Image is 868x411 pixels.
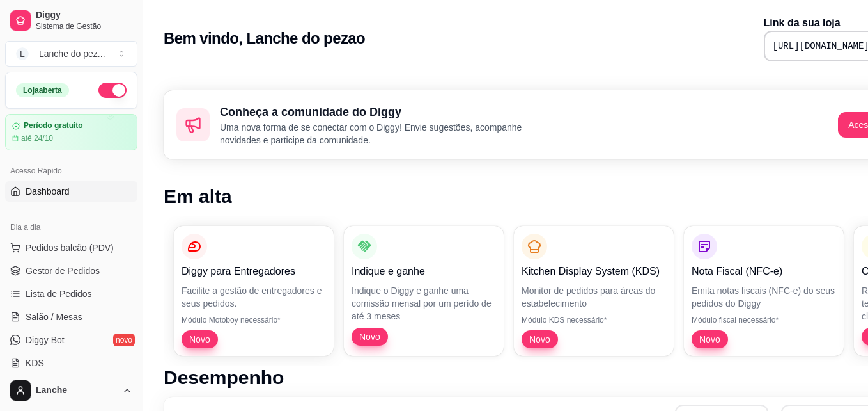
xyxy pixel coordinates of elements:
[694,333,725,346] span: Novo
[174,226,334,356] button: Diggy para EntregadoresFacilite a gestão de entregadores e seus pedidos.Módulo Motoboy necessário...
[26,241,114,254] span: Pedidos balcão (PDV)
[514,226,674,356] button: Kitchen Display System (KDS)Monitor de pedidos para áreas do estabelecimentoMódulo KDS necessário...
[5,161,137,181] div: Acesso Rápido
[352,264,496,279] p: Indique e ganhe
[692,315,836,325] p: Módulo fiscal necessário*
[522,315,666,325] p: Módulo KDS necessário*
[36,21,132,31] span: Sistema de Gestão
[354,330,385,343] span: Novo
[5,181,137,202] a: Dashboard
[16,47,29,60] span: L
[26,357,44,369] span: KDS
[220,121,547,147] p: Uma nova forma de se conectar com o Diggy! Envie sugestões, acompanhe novidades e participe da co...
[24,121,83,131] article: Período gratuito
[692,284,836,310] p: Emita notas fiscais (NFC-e) do seus pedidos do Diggy
[5,284,137,304] a: Lista de Pedidos
[5,261,137,281] a: Gestor de Pedidos
[164,28,365,49] h2: Bem vindo, Lanche do pezao
[352,284,496,323] p: Indique o Diggy e ganhe uma comissão mensal por um perído de até 3 meses
[98,83,127,98] button: Alterar Status
[5,41,137,67] button: Select a team
[522,264,666,279] p: Kitchen Display System (KDS)
[522,284,666,310] p: Monitor de pedidos para áreas do estabelecimento
[524,333,555,346] span: Novo
[39,47,105,60] div: Lanche do pez ...
[220,103,547,121] h2: Conheça a comunidade do Diggy
[5,5,137,36] a: DiggySistema de Gestão
[21,133,53,143] article: até 24/10
[344,226,504,356] button: Indique e ganheIndique o Diggy e ganhe uma comissão mensal por um perído de até 3 mesesNovo
[182,284,326,310] p: Facilite a gestão de entregadores e seus pedidos.
[5,330,137,350] a: Diggy Botnovo
[692,264,836,279] p: Nota Fiscal (NFC-e)
[5,114,137,150] a: Período gratuitoaté 24/10
[5,353,137,373] a: KDS
[26,264,100,277] span: Gestor de Pedidos
[182,315,326,325] p: Módulo Motoboy necessário*
[684,226,844,356] button: Nota Fiscal (NFC-e)Emita notas fiscais (NFC-e) do seus pedidos do DiggyMódulo fiscal necessário*Novo
[26,185,70,198] span: Dashboard
[26,334,65,346] span: Diggy Bot
[26,287,92,300] span: Lista de Pedidos
[36,385,117,396] span: Lanche
[5,375,137,406] button: Lanche
[5,217,137,238] div: Dia a dia
[182,264,326,279] p: Diggy para Entregadores
[36,10,132,21] span: Diggy
[16,83,69,97] div: Loja aberta
[184,333,215,346] span: Novo
[5,238,137,258] button: Pedidos balcão (PDV)
[5,307,137,327] a: Salão / Mesas
[26,310,82,323] span: Salão / Mesas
